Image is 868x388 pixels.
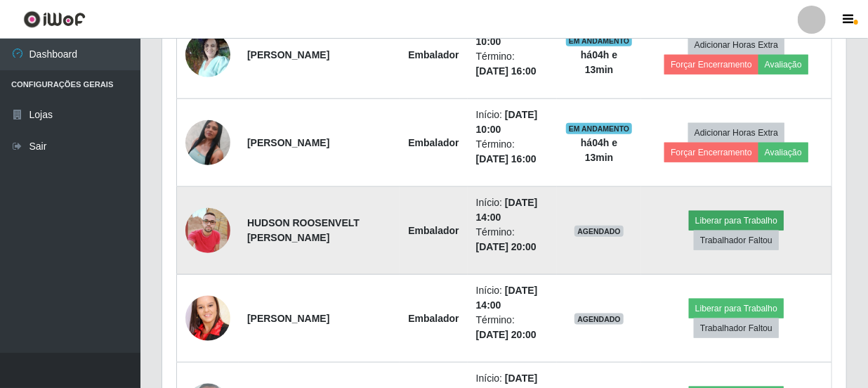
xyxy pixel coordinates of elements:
time: [DATE] 16:00 [476,65,537,77]
li: Início: [476,283,549,313]
li: Término: [476,225,549,254]
img: 1756409819903.jpeg [185,190,230,271]
img: CoreUI Logo [23,11,86,28]
time: [DATE] 14:00 [476,197,538,223]
time: [DATE] 14:00 [476,285,538,311]
li: Término: [476,137,549,167]
strong: [PERSON_NAME] [247,313,329,324]
li: Início: [476,195,549,225]
li: Início: [476,108,549,137]
button: Forçar Encerramento [664,143,758,162]
span: AGENDADO [574,313,624,325]
strong: Embalador [408,313,459,324]
time: [DATE] 20:00 [476,329,537,340]
button: Liberar para Trabalho [689,211,784,231]
strong: Embalador [408,49,459,60]
img: 1756658111614.jpeg [185,285,230,352]
img: 1755730683676.jpeg [185,32,230,77]
li: Término: [476,313,549,342]
span: EM ANDAMENTO [566,35,633,46]
button: Adicionar Horas Extra [688,123,784,143]
button: Forçar Encerramento [664,55,758,75]
strong: há 04 h e 13 min [581,49,617,75]
button: Liberar para Trabalho [689,299,784,318]
time: [DATE] 16:00 [476,153,537,164]
button: Trabalhador Faltou [694,318,779,338]
img: 1757073301466.jpeg [185,103,230,183]
strong: HUDSON ROOSENVELT [PERSON_NAME] [247,217,360,243]
time: [DATE] 10:00 [476,109,538,135]
button: Avaliação [758,143,808,162]
span: AGENDADO [574,226,624,237]
button: Avaliação [758,55,808,75]
strong: há 04 h e 13 min [581,137,617,163]
strong: Embalador [408,225,459,236]
button: Adicionar Horas Extra [688,35,784,55]
time: [DATE] 20:00 [476,241,537,252]
li: Término: [476,49,549,79]
strong: [PERSON_NAME] [247,49,329,60]
span: EM ANDAMENTO [566,123,633,134]
strong: Embalador [408,137,459,148]
button: Trabalhador Faltou [694,231,779,250]
strong: [PERSON_NAME] [247,137,329,148]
